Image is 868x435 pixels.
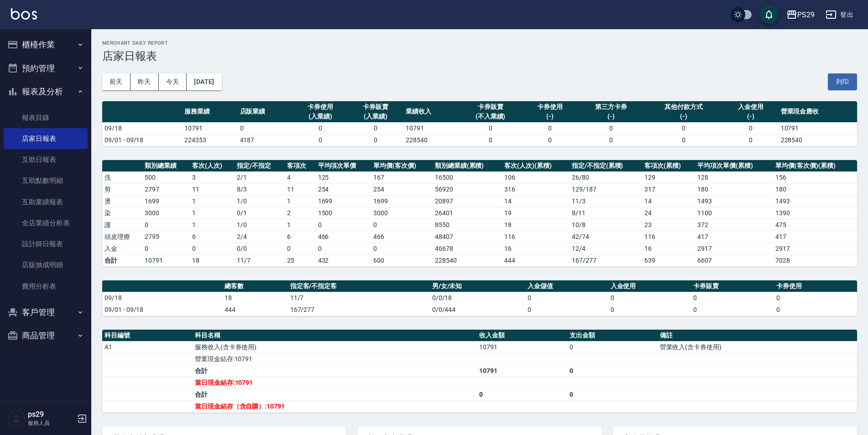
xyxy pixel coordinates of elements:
td: 180 [695,183,773,195]
td: 18 [222,292,288,304]
td: 1 [190,219,235,231]
div: (-) [647,112,721,121]
td: 3 [190,171,235,183]
td: 染 [102,207,142,219]
td: 頭皮理療 [102,231,142,243]
td: 0 [774,304,857,316]
td: 167/277 [288,304,430,316]
td: 營業現金結存:10791 [193,353,477,365]
td: 3000 [371,207,433,219]
td: 洗 [102,171,142,183]
td: 6 [190,231,235,243]
td: 0 [525,304,608,316]
td: 剪 [102,183,142,195]
td: 24 [642,207,695,219]
div: (-) [725,112,776,121]
button: 櫃檯作業 [4,33,88,57]
div: (不入業績) [461,112,520,121]
td: 129 / 187 [570,183,642,195]
td: A1 [102,341,193,353]
a: 設計師日報表 [4,233,88,254]
td: 09/18 [102,292,222,304]
table: a dense table [102,101,857,146]
button: 今天 [159,73,187,90]
td: 1100 [695,207,773,219]
td: 6607 [695,254,773,266]
th: 指定/不指定 [235,160,285,172]
div: 卡券使用 [524,102,575,112]
td: 129 [642,171,695,183]
td: 2795 [142,231,190,243]
td: 254 [371,183,433,195]
td: 466 [371,231,433,243]
td: 167/277 [570,254,642,266]
th: 單均價(客次價)(累積) [773,160,857,172]
td: 417 [773,231,857,243]
td: 180 [773,183,857,195]
div: 其他付款方式 [647,102,721,112]
td: 0 / 1 [235,207,285,219]
th: 店販業績 [238,101,293,123]
td: 0 [142,243,190,254]
th: 單均價(客次價) [371,160,433,172]
td: 466 [316,231,371,243]
th: 平均項次單價 [316,160,371,172]
td: 11 [285,183,315,195]
td: 0 [608,292,691,304]
div: 卡券使用 [295,102,346,112]
td: 1699 [142,195,190,207]
td: 0 [691,292,774,304]
td: 0 [567,388,658,400]
th: 指定/不指定(累積) [570,160,642,172]
p: 服務人員 [28,419,74,427]
td: 1 / 0 [235,195,285,207]
th: 客次(人次) [190,160,235,172]
td: 0 [723,134,778,146]
h5: ps29 [28,410,74,419]
th: 類別總業績(累積) [433,160,502,172]
div: PS29 [797,9,815,21]
td: 19 [502,207,569,219]
td: 0 [567,341,658,353]
td: 500 [142,171,190,183]
td: 48407 [433,231,502,243]
div: 卡券販賣 [350,102,401,112]
table: a dense table [102,160,857,267]
td: 09/01 - 09/18 [102,134,182,146]
td: 0 [371,243,433,254]
td: 16500 [433,171,502,183]
div: 第三方卡券 [580,102,642,112]
td: 0 [577,122,644,134]
td: 2917 [773,243,857,254]
a: 互助日報表 [4,149,88,170]
td: 372 [695,219,773,231]
img: Person [7,409,26,428]
td: 1493 [773,195,857,207]
button: 客戶管理 [4,300,88,324]
td: 2 [285,207,315,219]
td: 合計 [102,254,142,266]
th: 服務業績 [182,101,237,123]
td: 156 [773,171,857,183]
th: 支出金額 [567,330,658,342]
td: 0 [293,122,348,134]
td: 11 [190,183,235,195]
td: 0 [567,365,658,377]
th: 收入金額 [477,330,567,342]
td: 10 / 8 [570,219,642,231]
div: (入業績) [350,112,401,121]
td: 18 [502,219,569,231]
th: 卡券販賣 [691,280,774,292]
a: 費用分析表 [4,276,88,297]
td: 燙 [102,195,142,207]
div: (入業績) [295,112,346,121]
a: 店販抽成明細 [4,254,88,275]
td: 14 [502,195,569,207]
a: 全店業績分析表 [4,212,88,233]
button: PS29 [783,5,818,24]
td: 1 [285,195,315,207]
td: 8 / 11 [570,207,642,219]
td: 服務收入(含卡券使用) [193,341,477,353]
td: 0 [723,122,778,134]
td: 營業收入(含卡券使用) [658,341,857,353]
